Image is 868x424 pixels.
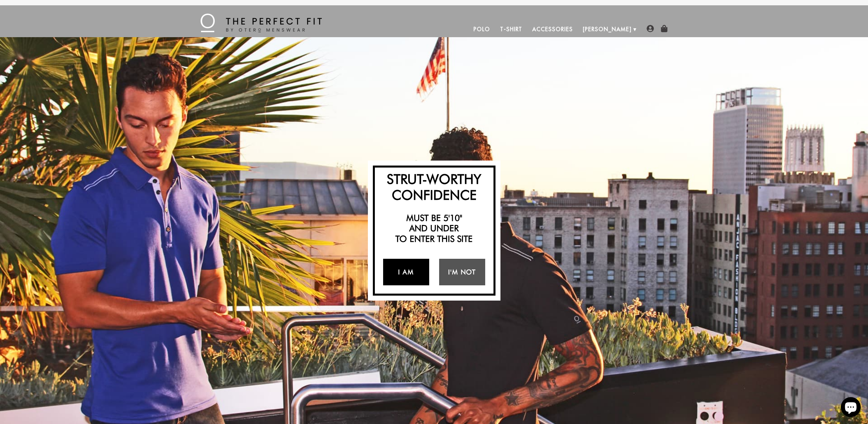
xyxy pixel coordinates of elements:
inbox-online-store-chat: Shopify online store chat [839,397,863,419]
a: [PERSON_NAME] [578,21,637,37]
img: shopping-bag-icon.png [661,25,668,32]
a: T-Shirt [495,21,527,37]
a: I Am [383,259,429,285]
a: I'm Not [439,259,485,285]
a: Accessories [527,21,578,37]
h2: Strut-Worthy Confidence [378,171,490,203]
h2: Must be 5'10" and under to enter this site [378,213,490,244]
img: user-account-icon.png [647,25,654,32]
a: Polo [469,21,495,37]
img: The Perfect Fit - by Otero Menswear - Logo [201,14,322,32]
